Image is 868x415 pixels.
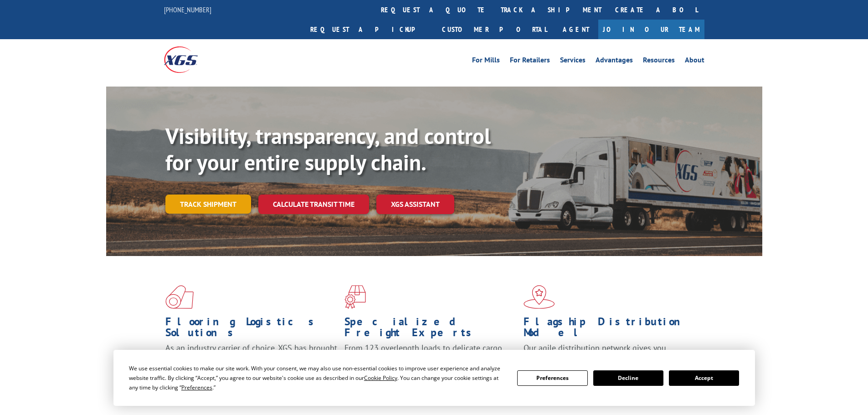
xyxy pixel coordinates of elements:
[669,370,739,386] button: Accept
[113,350,755,406] div: Cookie Consent Prompt
[524,285,555,309] img: xgs-icon-flagship-distribution-model-red
[554,20,598,39] a: Agent
[560,56,586,67] a: Services
[510,56,550,67] a: For Retailers
[303,20,435,39] a: Request a pickup
[524,316,696,343] h1: Flagship Distribution Model
[524,343,691,364] span: Our agile distribution network gives you nationwide inventory management on demand.
[165,195,251,214] a: Track shipment
[165,343,337,375] span: As an industry carrier of choice, XGS has brought innovation and dedication to flooring logistics...
[164,5,211,14] a: [PHONE_NUMBER]
[344,343,517,383] p: From 123 overlength loads to delicate cargo, our experienced staff knows the best way to move you...
[258,195,369,214] a: Calculate transit time
[472,56,500,67] a: For Mills
[643,56,675,67] a: Resources
[596,56,633,67] a: Advantages
[165,316,338,343] h1: Flooring Logistics Solutions
[376,195,454,214] a: XGS ASSISTANT
[364,374,397,382] span: Cookie Policy
[129,364,506,392] div: We use essential cookies to make our site work. With your consent, we may also use non-essential ...
[344,316,517,343] h1: Specialized Freight Experts
[598,20,704,39] a: Join Our Team
[593,370,663,386] button: Decline
[435,20,554,39] a: Customer Portal
[165,122,491,176] b: Visibility, transparency, and control for your entire supply chain.
[181,384,212,391] span: Preferences
[685,56,704,67] a: About
[344,285,366,309] img: xgs-icon-focused-on-flooring-red
[165,285,194,309] img: xgs-icon-total-supply-chain-intelligence-red
[517,370,587,386] button: Preferences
